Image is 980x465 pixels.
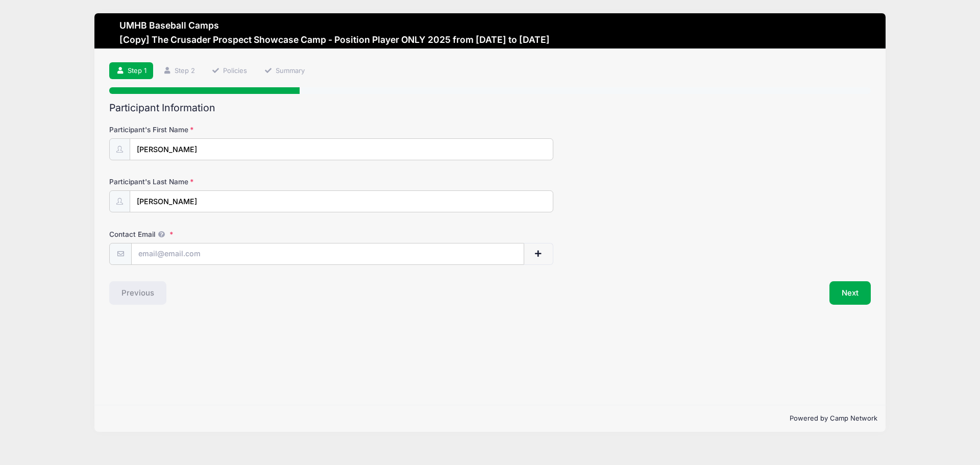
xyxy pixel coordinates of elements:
[109,229,363,239] label: Contact Email
[156,62,202,79] a: Step 2
[109,62,153,79] a: Step 1
[103,413,877,424] p: Powered by Camp Network
[119,20,550,31] h3: UMHB Baseball Camps
[257,62,311,79] a: Summary
[130,190,553,212] input: Participant's Last Name
[109,125,363,135] label: Participant's First Name
[829,281,871,305] button: Next
[109,102,871,114] h2: Participant Information
[130,138,553,160] input: Participant's First Name
[109,177,363,187] label: Participant's Last Name
[131,243,524,265] input: email@email.com
[205,62,254,79] a: Policies
[119,34,550,45] h3: [Copy] The Crusader Prospect Showcase Camp - Position Player ONLY 2025 from [DATE] to [DATE]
